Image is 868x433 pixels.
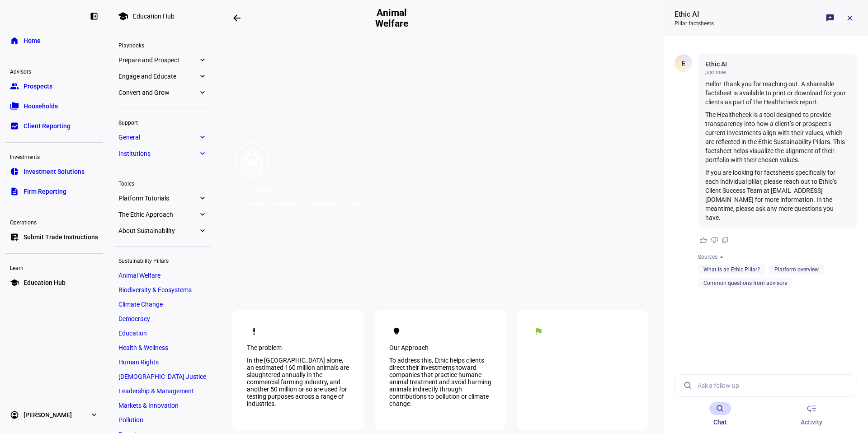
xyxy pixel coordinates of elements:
[705,60,850,69] div: Ethic AI
[705,110,850,164] p: The Healthcheck is a tool designed to provide transparency into how a client’s or prospect’s curr...
[114,385,211,397] a: Leadership & Management
[118,387,194,395] span: Leadership & Management
[5,150,103,163] div: Investments
[114,327,211,340] a: Education
[534,327,543,336] mat-icon: flag
[5,65,103,77] div: Advisors
[5,117,103,135] a: bid_landscapeClient Reporting
[198,72,206,81] eth-mat-symbol: expand_more
[5,77,103,95] a: groupProspects
[24,36,41,45] span: Home
[90,12,99,21] eth-mat-symbol: left_panel_close
[10,167,19,176] eth-mat-symbol: pie_chart
[24,187,66,196] span: Firm Reporting
[114,38,211,51] div: Playbooks
[114,414,211,426] a: Pollution
[250,327,259,336] mat-icon: priority_high
[703,266,760,273] a: What is an Ethic Pillar?
[10,102,19,111] eth-mat-symbol: folder_copy
[118,315,150,322] span: Democracy
[198,133,206,142] eth-mat-symbol: expand_more
[24,410,72,419] span: [PERSON_NAME]
[198,194,206,203] eth-mat-symbol: expand_more
[90,410,99,419] eth-mat-symbol: expand_more
[114,312,211,325] a: Democracy
[24,233,98,242] span: Submit Trade Instructions
[118,373,206,380] span: [DEMOGRAPHIC_DATA] Justice
[118,150,198,157] span: Institutions
[114,116,211,128] div: Support
[231,13,242,23] mat-icon: arrow_backwards
[118,330,147,337] span: Education
[705,79,850,107] p: Hello! Thank you for reaching out. A shareable factsheet is available to print or download for yo...
[675,396,766,433] md-primary-tab: Chat
[5,182,103,200] a: descriptionFirm Reporting
[114,147,211,160] a: Institutionsexpand_more
[24,121,71,130] span: Client Reporting
[118,11,128,22] mat-icon: school
[198,226,206,235] eth-mat-symbol: expand_more
[198,149,206,158] eth-mat-symbol: expand_more
[682,60,685,67] span: E
[114,370,211,383] a: [DEMOGRAPHIC_DATA] Justice
[247,344,349,351] div: The problem
[24,82,52,91] span: Prospects
[114,298,211,311] a: Climate Change
[698,375,849,396] input: Ask a follow up
[234,142,270,178] img: animalWelfare.svg
[114,284,211,296] a: Biodiversity & Ecosystems
[705,168,850,222] p: If you are looking for factsheets specifically for each individual pillar, please reach out to Et...
[10,278,19,287] eth-mat-symbol: school
[198,88,206,97] eth-mat-symbol: expand_more
[10,121,19,130] eth-mat-symbol: bid_landscape
[10,410,19,419] eth-mat-symbol: account_circle
[5,97,103,115] a: folder_copyHouseholds
[118,344,168,351] span: Health & Wellness
[705,69,850,76] div: just now
[675,20,714,27] div: Pillar factsheets
[118,73,198,80] span: Engage and Educate
[389,344,492,351] div: Our Approach
[118,56,198,64] span: Prepare and Prospect
[118,195,198,202] span: Platform Tutorials
[766,396,857,433] md-primary-tab: Activity
[118,416,143,424] span: Pollution
[114,356,211,368] a: Human Rights
[118,402,179,409] span: Markets & Innovation
[133,13,175,20] div: Education Hub
[703,280,787,286] a: Common questions from advisors
[369,7,414,29] h2: Animal Welfare
[118,272,160,279] span: Animal Welfare
[675,9,714,20] div: Ethic AI
[698,253,717,261] div: Sources
[114,399,211,412] a: Markets & Innovation
[114,341,211,354] a: Health & Wellness
[198,56,206,65] eth-mat-symbol: expand_more
[118,359,159,366] span: Human Rights
[10,82,19,91] eth-mat-symbol: group
[806,403,817,414] span: low_priority
[5,215,103,228] div: Operations
[389,357,492,407] div: To address this, Ethic helps clients direct their investments toward companies that practice huma...
[234,186,373,193] div: Animal Welfare
[774,266,819,273] a: Platform overview
[531,357,634,378] div: The Animal Welfare pillar seeks to improve life outcomes for animals in close contact with humans.
[5,32,103,50] a: homeHome
[118,301,163,308] span: Climate Change
[114,131,211,144] a: Generalexpand_more
[118,89,198,96] span: Convert and Grow
[24,278,66,287] span: Education Hub
[114,254,211,266] div: Sustainability Pillars
[531,344,634,351] div: Our Vision
[114,177,211,189] div: Topics
[118,227,198,234] span: About Sustainability
[392,327,401,336] mat-icon: lightbulb
[5,163,103,181] a: pie_chartInvestment Solutions
[114,269,211,282] a: Animal Welfare
[24,167,85,176] span: Investment Solutions
[118,134,198,141] span: General
[10,36,19,45] eth-mat-symbol: home
[717,253,726,261] span: arrow_drop_up
[10,233,19,242] eth-mat-symbol: list_alt_add
[10,187,19,196] eth-mat-symbol: description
